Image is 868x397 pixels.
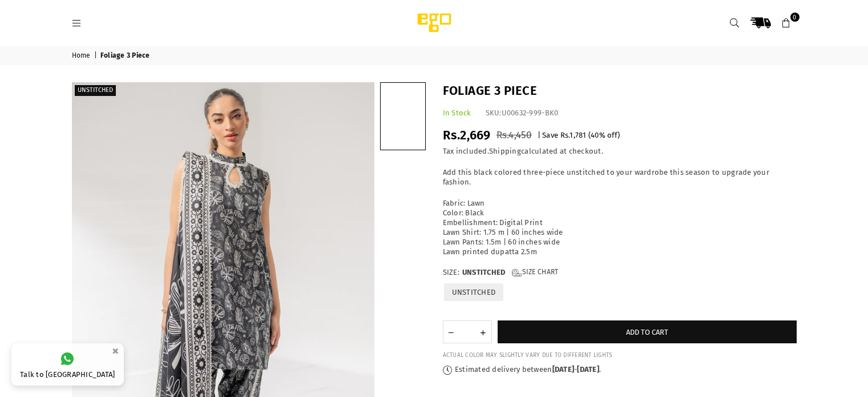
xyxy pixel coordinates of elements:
span: UNSTITCHED [462,268,506,278]
p: Add this black colored three-piece unstitched to your wardrobe this season to upgrade your fashion. [443,168,797,187]
p: Estimated delivery between - . [443,365,797,375]
a: Home [72,51,92,61]
span: Foliage 3 Piece [100,51,152,61]
time: [DATE] [577,365,599,374]
div: ACTUAL COLOR MAY SLIGHTLY VARY DUE TO DIFFERENT LIGHTS [443,352,797,359]
button: Add to cart [498,320,797,343]
span: Rs.2,669 [443,127,491,143]
span: Rs.4,450 [496,129,532,141]
time: [DATE] [552,365,575,374]
span: | [94,51,99,61]
img: Ego [386,11,483,34]
span: | [538,131,540,139]
span: U00632-999-BK0 [502,109,559,117]
a: 0 [776,13,797,33]
div: Tax included. calculated at checkout. [443,147,797,157]
span: In Stock [443,109,471,117]
span: Add to cart [626,328,668,336]
div: SKU: [486,109,559,118]
a: Size Chart [512,268,558,278]
label: UNSTITCHED [443,282,505,302]
nav: breadcrumbs [63,46,805,65]
h1: Foliage 3 Piece [443,82,797,100]
p: Fabric: Lawn Color: Black Embellishment: Digital Print Lawn Shirt: 1.75 m | 60 inches wide Lawn P... [443,199,797,256]
label: Size: [443,268,797,278]
span: Save [542,131,558,139]
a: Search [725,13,745,33]
span: Rs.1,781 [560,131,587,139]
span: 40 [591,131,599,139]
a: Shipping [489,147,521,156]
span: ( % off) [588,131,620,139]
a: Talk to [GEOGRAPHIC_DATA] [11,343,124,386]
quantity-input: Quantity [443,320,492,343]
a: Menu [67,18,87,27]
button: × [108,342,122,360]
span: 0 [790,13,800,22]
label: Unstitched [75,85,116,96]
